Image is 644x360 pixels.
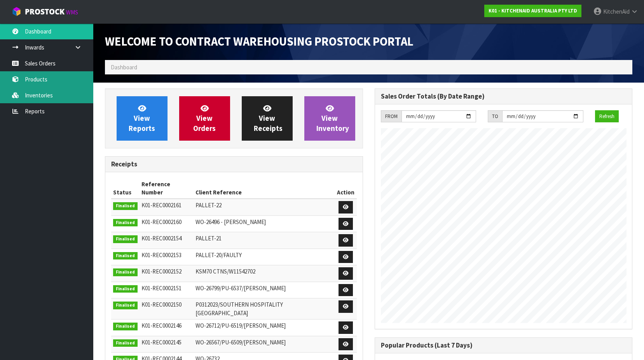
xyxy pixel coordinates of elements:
img: cube-alt.png [12,7,21,16]
h3: Popular Products (Last 7 Days) [381,342,627,349]
small: WMS [66,9,78,16]
span: PALLET-22 [195,201,222,209]
span: Finalised [113,268,138,276]
span: Finalised [113,202,138,210]
span: ProStock [25,7,65,17]
span: Finalised [113,323,138,330]
a: ViewInventory [304,96,355,141]
span: View Orders [193,104,216,133]
span: View Inventory [316,104,349,133]
span: K01-REC0002160 [141,218,182,226]
span: Dashboard [111,64,137,71]
th: Status [111,178,140,199]
span: K01-REC0002145 [141,339,182,346]
div: TO [488,110,502,123]
span: Welcome to Contract Warehousing ProStock Portal [105,34,414,49]
span: K01-REC0002151 [141,284,182,292]
span: Finalised [113,302,138,309]
a: ViewOrders [179,96,230,141]
span: Finalised [113,235,138,243]
a: ViewReceipts [242,96,293,141]
span: Finalised [113,252,138,260]
a: ViewReports [117,96,168,141]
span: Finalised [113,219,138,227]
div: FROM [381,110,401,123]
span: P0312023/SOUTHERN HOSPITALITY [GEOGRAPHIC_DATA] [195,301,283,316]
th: Reference Number [140,178,194,199]
span: Finalised [113,339,138,347]
span: Finalised [113,285,138,293]
span: PALLET-20/FAULTY [195,251,242,259]
span: K01-REC0002146 [141,322,182,329]
th: Client Reference [194,178,335,199]
span: WO-26496 - [PERSON_NAME] [195,218,266,226]
strong: K01 - KITCHENAID AUSTRALIA PTY LTD [489,7,577,14]
span: K01-REC0002150 [141,301,182,308]
span: WO-26712/PU-6519/[PERSON_NAME] [195,322,286,329]
span: K01-REC0002161 [141,201,182,209]
span: WO-26567/PU-6509/[PERSON_NAME] [195,339,286,346]
button: Refresh [595,110,619,123]
span: View Reports [129,104,155,133]
th: Action [335,178,356,199]
span: KSM70 CTNS/W11542702 [195,268,255,275]
span: WO-26799/PU-6537/[PERSON_NAME] [195,284,286,292]
span: PALLET-21 [195,235,222,242]
span: View Receipts [254,104,283,133]
h3: Sales Order Totals (By Date Range) [381,93,627,100]
span: KitchenAid [603,8,630,15]
h3: Receipts [111,161,357,168]
span: K01-REC0002152 [141,268,182,275]
span: K01-REC0002153 [141,251,182,259]
span: K01-REC0002154 [141,235,182,242]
